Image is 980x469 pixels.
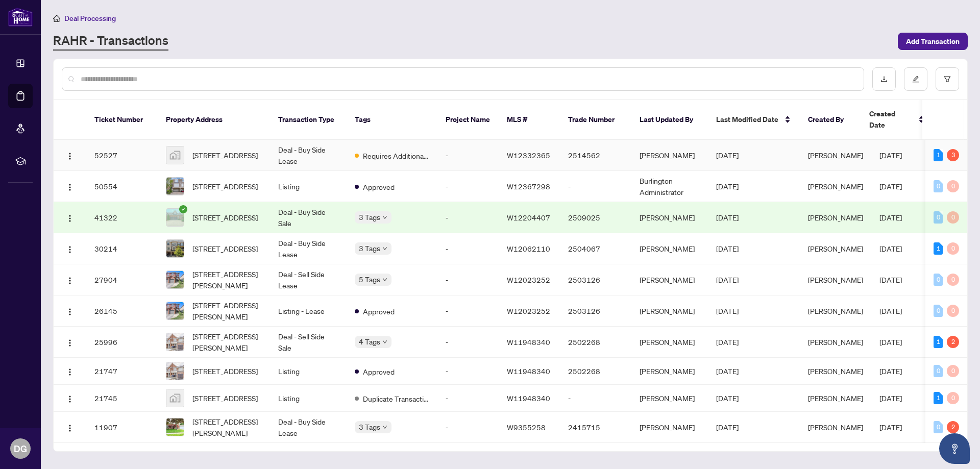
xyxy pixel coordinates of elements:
[560,264,631,295] td: 2503126
[166,418,184,436] img: thumbnail-img
[808,366,863,376] span: [PERSON_NAME]
[270,264,347,295] td: Deal - Sell Side Lease
[53,32,168,51] a: RAHR - Transactions
[66,245,74,254] img: Logo
[86,171,158,202] td: 50554
[560,295,631,327] td: 2503126
[86,140,158,171] td: 52527
[808,306,863,315] span: [PERSON_NAME]
[560,327,631,358] td: 2502268
[934,180,943,192] div: 0
[808,151,863,160] span: [PERSON_NAME]
[192,150,258,161] span: [STREET_ADDRESS]
[808,275,863,284] span: [PERSON_NAME]
[192,212,258,223] span: [STREET_ADDRESS]
[808,213,863,222] span: [PERSON_NAME]
[53,15,60,22] span: home
[66,339,74,347] img: Logo
[166,240,184,257] img: thumbnail-img
[560,202,631,233] td: 2509025
[499,100,560,140] th: MLS #
[166,178,184,195] img: thumbnail-img
[716,213,739,222] span: [DATE]
[507,393,550,403] span: W11948340
[716,244,739,253] span: [DATE]
[631,295,708,327] td: [PERSON_NAME]
[808,182,863,191] span: [PERSON_NAME]
[947,274,959,286] div: 0
[947,242,959,255] div: 0
[66,152,74,160] img: Logo
[808,423,863,432] span: [PERSON_NAME]
[66,395,74,403] img: Logo
[158,100,270,140] th: Property Address
[437,327,499,358] td: -
[880,76,888,83] span: download
[179,205,187,213] span: check-circle
[166,271,184,288] img: thumbnail-img
[66,277,74,285] img: Logo
[507,182,550,191] span: W12367298
[716,337,739,347] span: [DATE]
[270,100,347,140] th: Transaction Type
[86,233,158,264] td: 30214
[879,366,902,376] span: [DATE]
[192,300,262,322] span: [STREET_ADDRESS][PERSON_NAME]
[934,392,943,404] div: 1
[166,146,184,164] img: thumbnail-img
[869,108,912,131] span: Created Date
[86,385,158,412] td: 21745
[879,275,902,284] span: [DATE]
[507,423,546,432] span: W9355258
[936,67,959,91] button: filter
[192,331,262,353] span: [STREET_ADDRESS][PERSON_NAME]
[359,274,380,285] span: 5 Tags
[934,305,943,317] div: 0
[879,182,902,191] span: [DATE]
[631,140,708,171] td: [PERSON_NAME]
[947,305,959,317] div: 0
[359,211,380,223] span: 3 Tags
[631,412,708,443] td: [PERSON_NAME]
[934,211,943,224] div: 0
[166,209,184,226] img: thumbnail-img
[934,336,943,348] div: 1
[947,211,959,224] div: 0
[86,295,158,327] td: 26145
[631,385,708,412] td: [PERSON_NAME]
[270,327,347,358] td: Deal - Sell Side Sale
[166,389,184,407] img: thumbnail-img
[934,242,943,255] div: 1
[560,233,631,264] td: 2504067
[66,214,74,223] img: Logo
[437,264,499,295] td: -
[939,433,970,464] button: Open asap
[62,240,78,257] button: Logo
[631,264,708,295] td: [PERSON_NAME]
[808,337,863,347] span: [PERSON_NAME]
[437,385,499,412] td: -
[934,421,943,433] div: 0
[631,233,708,264] td: [PERSON_NAME]
[64,14,116,23] span: Deal Processing
[8,8,33,27] img: logo
[947,336,959,348] div: 2
[879,244,902,253] span: [DATE]
[382,425,387,430] span: down
[437,202,499,233] td: -
[363,150,429,161] span: Requires Additional Docs
[560,140,631,171] td: 2514562
[270,233,347,264] td: Deal - Buy Side Lease
[66,308,74,316] img: Logo
[507,275,550,284] span: W12023252
[879,151,902,160] span: [DATE]
[631,358,708,385] td: [PERSON_NAME]
[437,100,499,140] th: Project Name
[62,209,78,226] button: Logo
[716,366,739,376] span: [DATE]
[507,306,550,315] span: W12023252
[86,327,158,358] td: 25996
[192,181,258,192] span: [STREET_ADDRESS]
[934,365,943,377] div: 0
[898,33,968,50] button: Add Transaction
